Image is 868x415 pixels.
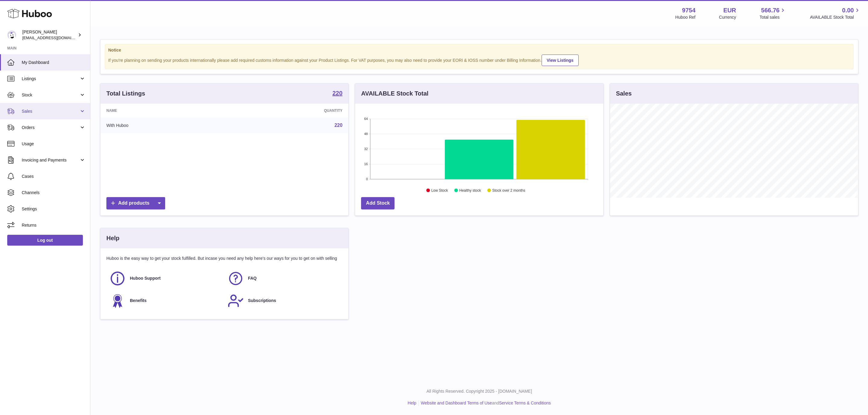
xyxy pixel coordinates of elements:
[95,388,863,394] p: All Rights Reserved. Copyright 2025 - [DOMAIN_NAME]
[228,293,340,309] a: Subscriptions
[682,6,696,14] strong: 9754
[22,174,86,179] span: Cases
[759,6,786,20] a: 566.76 Total sales
[459,188,481,193] text: Healthy stock
[22,60,86,65] span: My Dashboard
[106,90,145,98] h3: Total Listings
[108,47,850,53] strong: Notice
[22,92,79,98] span: Stock
[22,190,86,196] span: Channels
[675,14,696,20] div: Huboo Ref
[842,6,854,14] span: 0.00
[106,197,165,209] a: Add products
[109,270,222,287] a: Huboo Support
[248,275,257,281] span: FAQ
[364,162,368,166] text: 16
[7,30,16,39] img: info@fieldsluxury.london
[364,132,368,136] text: 48
[22,35,89,40] span: [EMAIL_ADDRESS][DOMAIN_NAME]
[542,55,579,66] a: View Listings
[106,256,342,261] p: Huboo is the easy way to get your stock fulfilled. But incase you need any help here's our ways f...
[22,206,86,212] span: Settings
[22,141,86,147] span: Usage
[366,177,368,181] text: 0
[231,104,348,118] th: Quantity
[419,400,551,406] li: and
[7,235,83,246] a: Log out
[361,90,428,98] h3: AVAILABLE Stock Total
[761,6,779,14] span: 566.76
[361,197,395,209] a: Add Stock
[228,270,340,287] a: FAQ
[22,125,79,130] span: Orders
[492,188,525,193] text: Stock over 2 months
[109,293,222,309] a: Benefits
[723,6,736,14] strong: EUR
[100,104,231,118] th: Name
[22,157,79,163] span: Invoicing and Payments
[810,6,861,20] a: 0.00 AVAILABLE Stock Total
[108,54,850,66] div: If you're planning on sending your products internationally please add required customs informati...
[130,275,161,281] span: Huboo Support
[248,298,276,303] span: Subscriptions
[719,14,736,20] div: Currency
[106,234,119,242] h3: Help
[22,222,86,228] span: Returns
[130,298,146,303] span: Benefits
[759,14,786,20] span: Total sales
[421,401,492,405] a: Website and Dashboard Terms of Use
[22,108,79,114] span: Sales
[332,90,342,96] strong: 220
[810,14,861,20] span: AVAILABLE Stock Total
[332,90,342,97] a: 220
[335,123,343,128] a: 220
[408,401,417,405] a: Help
[364,117,368,121] text: 64
[22,29,77,41] div: [PERSON_NAME]
[616,90,632,98] h3: Sales
[431,188,448,193] text: Low Stock
[364,147,368,151] text: 32
[100,118,231,133] td: With Huboo
[22,76,79,82] span: Listings
[499,401,551,405] a: Service Terms & Conditions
